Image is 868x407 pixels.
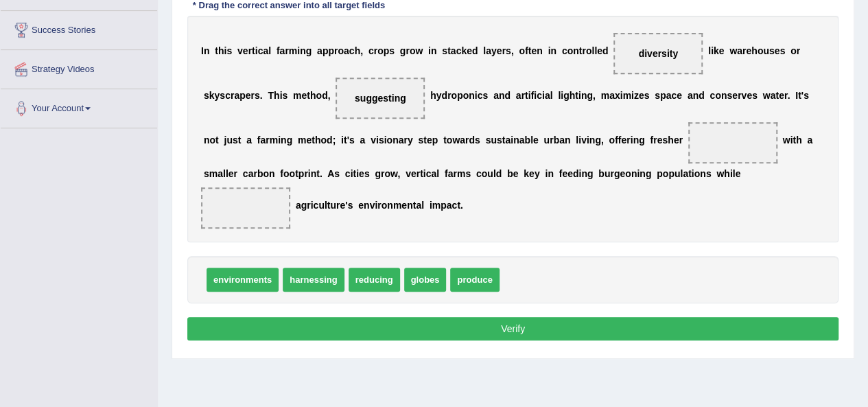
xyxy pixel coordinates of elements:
[504,90,511,101] b: d
[595,135,601,146] b: g
[708,45,711,56] b: l
[243,168,248,179] b: c
[443,135,447,146] b: t
[283,168,290,179] b: o
[463,90,469,101] b: o
[460,135,465,146] b: a
[530,135,533,146] b: l
[516,90,521,101] b: a
[787,90,790,101] b: .
[298,168,305,179] b: p
[790,45,797,56] b: o
[270,135,278,146] b: m
[268,45,271,56] b: l
[719,45,725,56] b: e
[801,90,804,101] b: '
[542,90,545,101] b: i
[374,45,377,56] b: r
[237,45,243,56] b: v
[399,135,404,146] b: a
[328,45,334,56] b: p
[447,135,453,146] b: o
[758,45,764,56] b: o
[215,45,218,56] b: t
[793,135,796,146] b: t
[650,135,653,146] b: f
[355,45,361,56] b: h
[204,45,210,56] b: n
[633,135,639,146] b: n
[277,45,280,56] b: f
[327,135,333,146] b: d
[620,90,623,101] b: i
[688,122,777,163] span: Drop target
[534,90,537,101] b: i
[338,45,344,56] b: o
[483,45,486,56] b: l
[295,168,298,179] b: t
[742,45,746,56] b: r
[220,90,225,101] b: s
[565,135,571,146] b: n
[796,135,802,146] b: h
[591,45,594,56] b: l
[573,45,579,56] b: n
[360,135,365,146] b: a
[578,90,581,101] b: i
[432,135,438,146] b: p
[255,45,258,56] b: i
[741,90,747,101] b: v
[679,135,682,146] b: r
[475,90,478,101] b: i
[442,45,447,56] b: s
[384,135,387,146] b: i
[797,45,800,56] b: r
[519,45,525,56] b: o
[589,135,596,146] b: n
[609,135,615,146] b: o
[639,90,644,101] b: e
[613,33,703,74] span: Drop target
[403,135,407,146] b: r
[447,45,451,56] b: t
[278,135,281,146] b: i
[491,135,497,146] b: u
[320,135,327,146] b: o
[558,90,561,101] b: l
[410,45,416,56] b: o
[252,45,255,56] b: t
[231,90,234,101] b: r
[469,135,475,146] b: d
[502,45,505,56] b: r
[269,168,275,179] b: n
[715,90,721,101] b: o
[1,50,157,84] a: Strategy Videos
[226,45,232,56] b: s
[389,45,395,56] b: s
[1,89,157,124] a: Your Account
[597,45,602,56] b: e
[226,135,233,146] b: u
[770,90,775,101] b: a
[452,135,460,146] b: w
[376,135,379,146] b: i
[601,135,604,146] b: ,
[214,90,220,101] b: y
[285,45,288,56] b: r
[559,135,565,146] b: a
[524,135,530,146] b: b
[537,90,542,101] b: c
[609,90,615,101] b: a
[204,90,209,101] b: s
[530,90,534,101] b: f
[746,45,751,56] b: e
[215,135,219,146] b: t
[581,90,587,101] b: n
[644,90,650,101] b: s
[469,90,475,101] b: n
[306,45,312,56] b: g
[427,135,432,146] b: e
[478,90,483,101] b: c
[431,45,437,56] b: n
[692,90,699,101] b: n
